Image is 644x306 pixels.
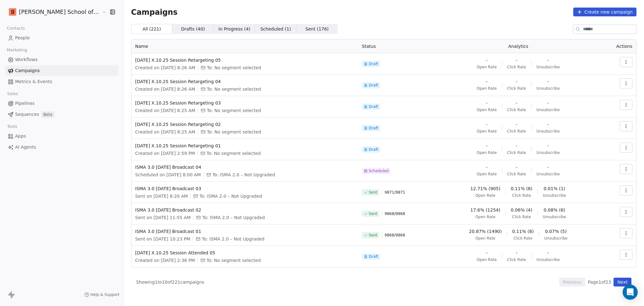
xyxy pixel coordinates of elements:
[199,193,262,199] span: To: ISMA 2.0 – Not Upgraded
[469,228,502,235] span: 20.87% (1490)
[5,109,118,120] a: SequencesBeta
[135,100,354,106] span: [DATE] X.10.25 Session Retargeting 03
[477,257,497,262] span: Open Rate
[544,236,567,241] span: Unsubscribe
[42,111,54,118] span: Beta
[135,65,195,71] span: Created on [DATE] 8:26 AM
[547,250,549,256] span: -
[260,26,291,32] span: Scheduled ( 1 )
[84,292,119,297] a: Help & Support
[207,65,261,71] span: To: No segment selected
[516,78,517,85] span: -
[516,121,517,127] span: -
[516,250,517,256] span: -
[477,86,497,91] span: Open Rate
[486,78,487,85] span: -
[511,207,532,213] span: 0.06% (4)
[305,26,329,32] span: Sent ( 176 )
[4,45,30,55] span: Marketing
[131,39,358,53] th: Name
[135,185,354,192] span: ISMA 3.0 [DATE] Broadcast 03
[369,168,389,173] span: Scheduled
[207,257,261,263] span: To: No segment selected
[545,228,567,235] span: 0.07% (5)
[135,164,354,170] span: ISMA 3.0 [DATE] Broadcast 04
[475,193,496,198] span: Open Rate
[470,207,500,213] span: 17.6% (1254)
[136,279,204,285] span: Showing 1 to 10 of 221 campaigns
[514,236,532,241] span: Click Rate
[15,100,35,107] span: Pipelines
[385,190,405,195] span: 9871 / 9871
[15,144,36,150] span: AI Agents
[135,78,354,85] span: [DATE] X.10.25 Session Retargeting 04
[15,133,26,139] span: Apps
[477,65,497,70] span: Open Rate
[536,129,560,134] span: Unsubscribe
[369,61,378,66] span: Draft
[516,57,517,63] span: -
[477,107,497,112] span: Open Rate
[486,121,487,127] span: -
[470,185,500,192] span: 12.71% (905)
[15,35,30,41] span: People
[369,254,378,259] span: Draft
[536,65,560,70] span: Unsubscribe
[507,129,526,134] span: Click Rate
[507,150,526,155] span: Click Rate
[202,214,265,221] span: To: ISMA 2.0 – Not Upgraded
[5,76,118,87] a: Metrics & Events
[15,111,39,118] span: Sequences
[516,100,517,106] span: -
[543,214,566,219] span: Unsubscribe
[536,107,560,112] span: Unsubscribe
[507,65,526,70] span: Click Rate
[369,147,378,152] span: Draft
[135,172,201,178] span: Scheduled on [DATE] 8:00 AM
[623,285,638,300] div: Open Intercom Messenger
[181,26,205,32] span: Drafts ( 40 )
[486,250,487,256] span: -
[536,257,560,262] span: Unsubscribe
[543,193,566,198] span: Unsubscribe
[385,233,405,238] span: 9868 / 9868
[5,131,118,141] a: Apps
[135,121,354,127] span: [DATE] X.10.25 Session Retargeting 02
[358,39,437,53] th: Status
[547,121,549,127] span: -
[475,236,496,241] span: Open Rate
[4,24,28,33] span: Contacts
[477,129,497,134] span: Open Rate
[135,57,354,63] span: [DATE] X.10.25 Session Retargeting 05
[15,67,40,74] span: Campaigns
[4,122,20,131] span: Tools
[135,257,195,263] span: Created on [DATE] 2:36 PM
[512,193,531,198] span: Click Rate
[588,279,611,285] span: Page 1 of 23
[202,236,264,242] span: To: ISMA 2.0 – Not Upgraded
[516,164,517,170] span: -
[9,8,16,16] img: Goela%20School%20Logos%20(4).png
[135,236,190,242] span: Sent on [DATE] 10:23 PM
[547,100,549,106] span: -
[207,107,261,114] span: To: No segment selected
[135,193,188,199] span: Sent on [DATE] 8:20 AM
[536,86,560,91] span: Unsubscribe
[547,143,549,149] span: -
[507,257,526,262] span: Click Rate
[507,86,526,91] span: Click Rate
[369,233,377,238] span: Sent
[437,39,600,53] th: Analytics
[207,129,261,135] span: To: No segment selected
[213,172,275,178] span: To: ISMA 2.0 – Not Upgraded
[5,142,118,152] a: AI Agents
[507,172,526,177] span: Click Rate
[486,164,487,170] span: -
[486,143,487,149] span: -
[385,211,405,216] span: 9868 / 9868
[15,56,38,63] span: Workflows
[135,86,195,92] span: Created on [DATE] 8:26 AM
[536,172,560,177] span: Unsubscribe
[135,207,354,213] span: ISMA 3.0 [DATE] Broadcast 02
[135,250,354,256] span: [DATE] X.10.25 Session Attended 05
